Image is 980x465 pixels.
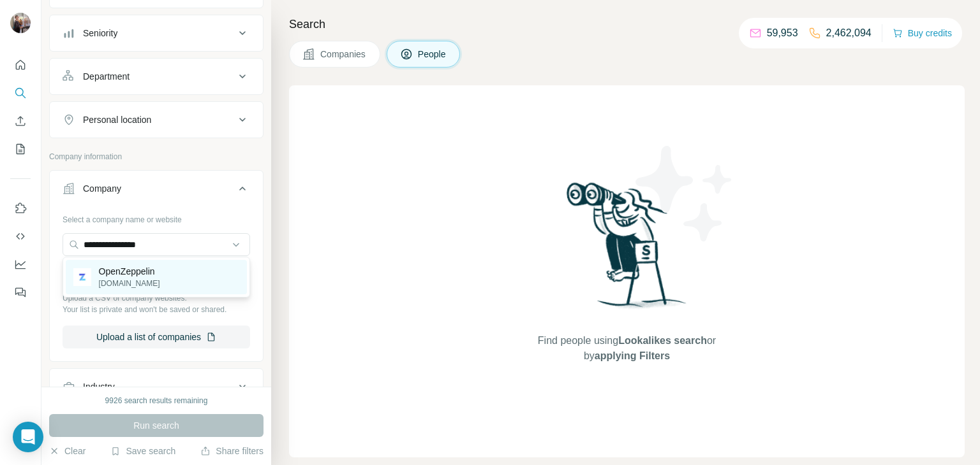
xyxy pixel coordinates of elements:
[767,25,798,41] p: 59,953
[50,173,263,209] button: Company
[83,113,151,126] div: Personal location
[320,48,367,61] span: Companies
[893,24,952,42] button: Buy credits
[50,18,263,48] button: Seniority
[63,209,250,225] div: Select a company name or website
[63,304,250,315] p: Your list is private and won't be saved or shared.
[50,104,263,135] button: Personal location
[10,82,31,104] button: Search
[10,54,31,76] button: Quick start
[10,138,31,161] button: My lists
[99,278,160,289] p: [DOMAIN_NAME]
[99,265,160,278] p: OpenZeppelin
[10,110,31,132] button: Enrich CSV
[50,371,263,402] button: Industry
[10,225,31,248] button: Use Surfe API
[524,333,729,364] span: Find people using or by
[110,445,175,457] button: Save search
[200,445,264,457] button: Share filters
[826,25,872,41] p: 2,462,094
[83,182,121,195] div: Company
[418,48,447,61] span: People
[13,422,43,452] div: Open Intercom Messenger
[10,13,31,33] img: Avatar
[10,253,31,276] button: Dashboard
[595,350,670,361] span: applying Filters
[50,61,263,92] button: Department
[63,292,250,304] p: Upload a CSV of company websites.
[627,136,742,251] img: Surfe Illustration - Stars
[618,335,707,346] span: Lookalikes search
[73,268,91,286] img: OpenZeppelin
[49,151,264,162] p: Company information
[561,179,694,321] img: Surfe Illustration - Woman searching with binoculars
[49,445,85,457] button: Clear
[105,395,208,406] div: 9926 search results remaining
[10,197,31,220] button: Use Surfe on LinkedIn
[83,27,117,39] div: Seniority
[83,70,130,83] div: Department
[289,15,965,33] h4: Search
[63,325,250,348] button: Upload a list of companies
[83,380,115,393] div: Industry
[10,281,31,304] button: Feedback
